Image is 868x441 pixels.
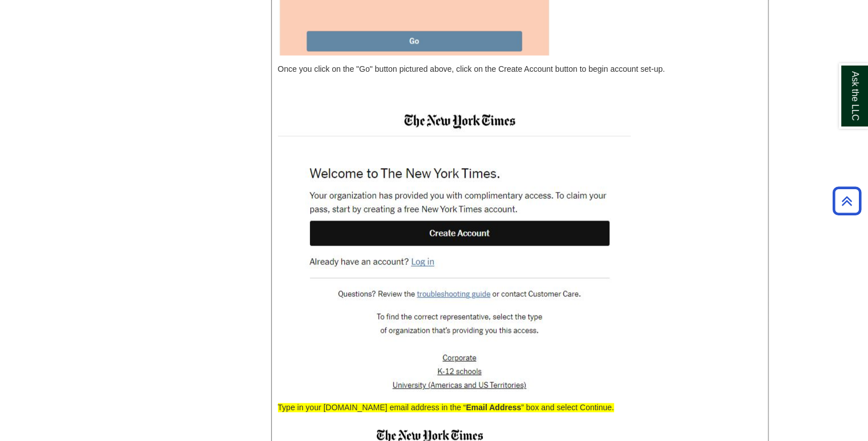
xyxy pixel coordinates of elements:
span: Email Address [466,403,521,412]
span: Type in your [DOMAIN_NAME] email address in the “ [278,403,466,412]
span: Once you click on the "Go" button pictured above, click on the Create Account button to begin acc... [278,64,665,73]
span: ” box and select Continue. [521,403,614,412]
a: Back to Top [829,193,865,209]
